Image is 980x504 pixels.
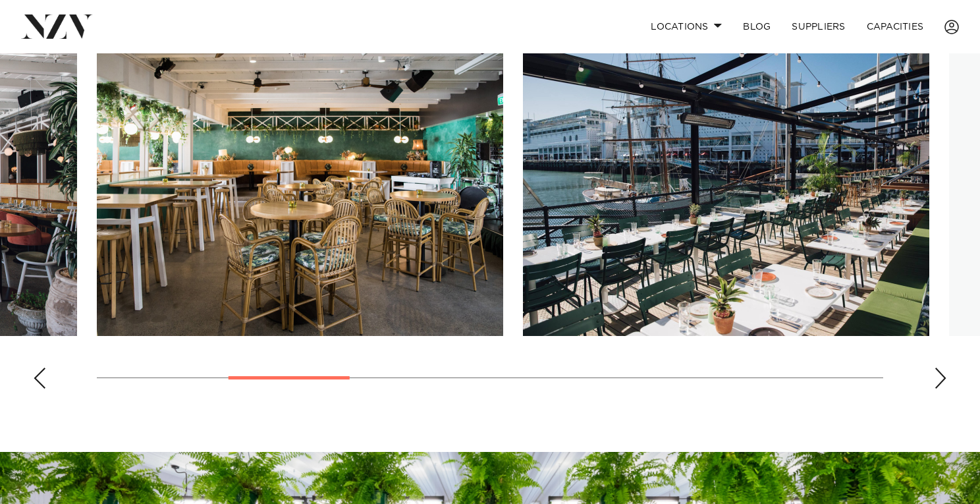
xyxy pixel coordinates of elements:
[523,38,929,336] swiper-slide: 4 / 12
[856,13,935,41] a: Capacities
[640,13,732,41] a: Locations
[97,38,503,336] swiper-slide: 3 / 12
[732,13,781,41] a: BLOG
[21,14,93,38] img: nzv-logo.png
[781,13,856,41] a: SUPPLIERS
